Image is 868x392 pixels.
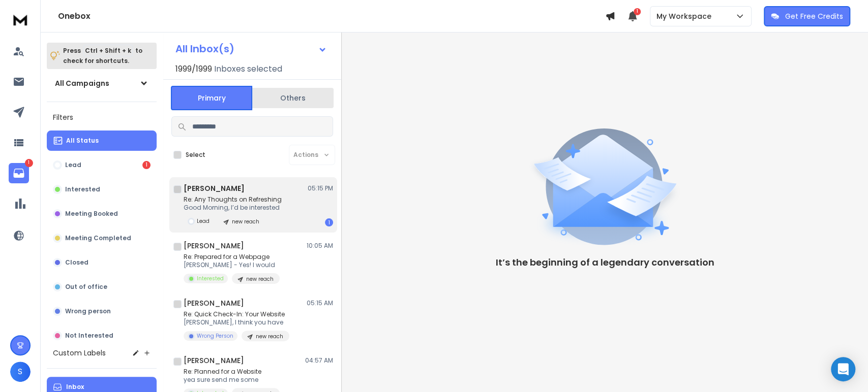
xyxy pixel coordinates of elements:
[47,155,157,175] button: Lead1
[171,86,252,110] button: Primary
[184,376,280,384] p: yea sure send me some
[305,356,333,365] p: 04:57 AM
[184,261,280,269] p: [PERSON_NAME] - Yes! I would
[307,299,333,307] p: 05:15 AM
[186,151,205,159] label: Select
[47,277,157,297] button: Out of office
[47,301,157,321] button: Wrong person
[184,318,289,326] p: [PERSON_NAME], I think you have
[47,73,157,93] button: All Campaigns
[496,255,714,270] p: It’s the beginning of a legendary conversation
[232,218,259,225] p: new reach
[184,183,245,193] h1: [PERSON_NAME]
[184,298,244,308] h1: [PERSON_NAME]
[65,258,88,267] p: Closed
[175,63,212,75] span: 1999 / 1999
[65,185,100,193] p: Interested
[656,11,715,21] p: My Workspace
[53,348,106,358] h3: Custom Labels
[246,275,274,283] p: new reach
[65,210,118,218] p: Meeting Booked
[65,332,113,340] p: Not Interested
[65,161,81,169] p: Lead
[184,204,282,212] p: Good Morning, I’d be interested
[197,332,233,340] p: Wrong Person
[184,195,282,204] p: Re: Any Thoughts on Refreshing
[63,46,142,66] p: Press to check for shortcuts.
[65,283,107,291] p: Out of office
[252,87,334,109] button: Others
[47,228,157,248] button: Meeting Completed
[83,45,133,56] span: Ctrl + Shift + k
[197,217,209,225] p: Lead
[47,179,157,200] button: Interested
[55,78,109,88] h1: All Campaigns
[10,362,31,382] button: S
[184,241,244,251] h1: [PERSON_NAME]
[65,234,131,242] p: Meeting Completed
[184,368,280,376] p: Re: Planned for a Website
[325,218,333,226] div: 1
[66,137,99,145] p: All Status
[9,163,29,183] a: 1
[184,253,280,261] p: Re: Prepared for a Webpage
[764,6,850,26] button: Get Free Credits
[214,63,282,75] h3: Inboxes selected
[308,184,333,192] p: 05:15 PM
[47,204,157,224] button: Meeting Booked
[167,39,335,59] button: All Inbox(s)
[785,11,843,21] p: Get Free Credits
[47,110,157,124] h3: Filters
[66,383,84,391] p: Inbox
[10,10,31,29] img: logo
[25,159,33,167] p: 1
[47,325,157,346] button: Not Interested
[256,333,283,340] p: new reach
[65,307,111,315] p: Wrong person
[184,355,244,366] h1: [PERSON_NAME]
[47,252,157,273] button: Closed
[634,8,641,15] span: 1
[831,357,855,381] div: Open Intercom Messenger
[47,130,157,151] button: All Status
[58,10,605,22] h1: Onebox
[197,275,224,282] p: Interested
[307,242,333,250] p: 10:05 AM
[142,161,151,169] div: 1
[184,310,289,318] p: Re: Quick Check-In: Your Website
[175,44,234,54] h1: All Inbox(s)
